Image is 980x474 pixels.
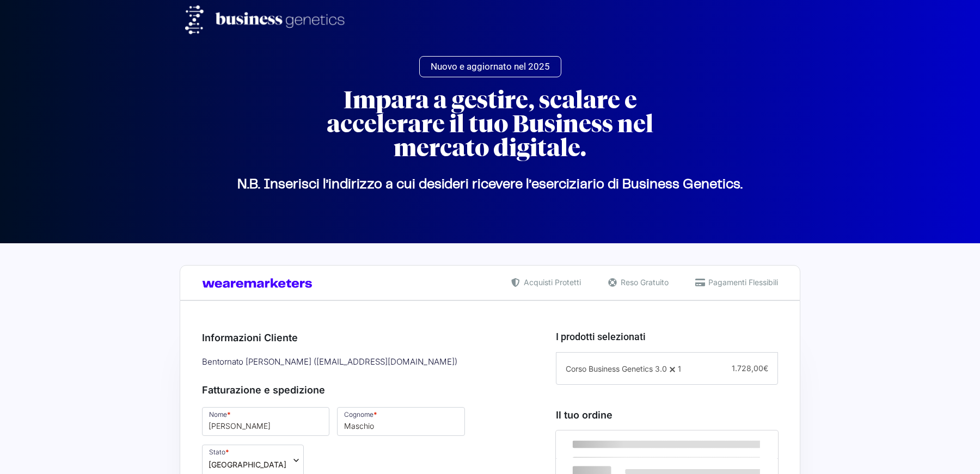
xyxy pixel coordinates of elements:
[556,329,778,344] h3: I prodotti selezionati
[202,330,523,345] h3: Informazioni Cliente
[732,364,768,373] span: 1.728,00
[556,408,778,422] h3: Il tuo ordine
[294,88,686,160] h2: Impara a gestire, scalare e accelerare il tuo Business nel mercato digitale.
[678,364,681,373] span: 1
[618,276,669,288] span: Reso Gratuito
[185,184,795,185] p: N.B. Inserisci l’indirizzo a cui desideri ricevere l’eserciziario di Business Genetics.
[202,407,329,435] input: Nome *
[683,430,778,459] th: Subtotale
[763,364,768,373] span: €
[521,276,581,288] span: Acquisti Protetti
[198,353,527,371] div: Bentornato [PERSON_NAME] ( [EMAIL_ADDRESS][DOMAIN_NAME] )
[556,430,684,459] th: Prodotto
[209,459,286,470] span: Italia
[202,383,523,397] h3: Fatturazione e spedizione
[419,56,561,77] a: Nuovo e aggiornato nel 2025
[706,276,778,288] span: Pagamenti Flessibili
[566,364,667,373] span: Corso Business Genetics 3.0
[431,62,550,71] span: Nuovo e aggiornato nel 2025
[337,407,464,435] input: Cognome *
